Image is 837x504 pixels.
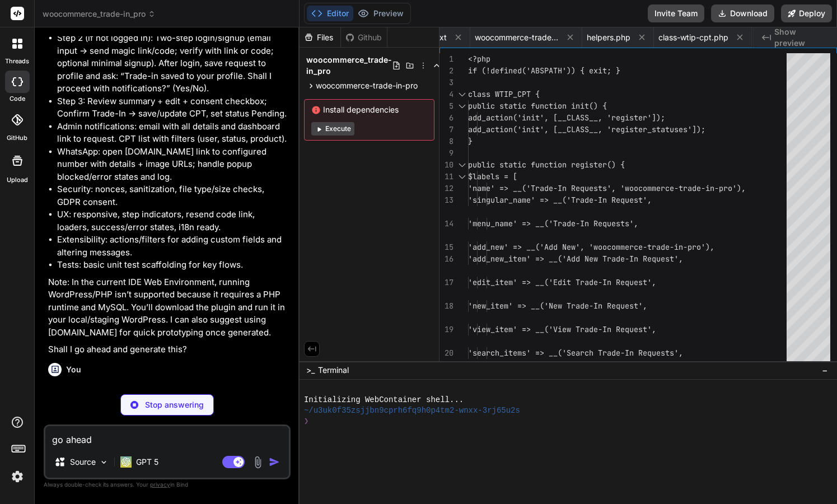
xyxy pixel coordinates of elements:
label: code [10,94,25,104]
p: Note: In the current IDE Web Environment, running WordPress/PHP isn’t supported because it requir... [48,276,288,339]
button: Editor [307,6,353,21]
span: 'view_item' => __('View Trade-In Request', [468,324,656,334]
div: 20 [439,347,453,359]
div: 2 [439,65,453,77]
span: ❯ [304,416,308,427]
button: Download [711,4,774,22]
span: woocommerce_trade-in_pro [306,54,392,77]
span: woocommerce-trade-in-pro [316,80,418,91]
span: >_ [306,365,315,376]
li: WhatsApp: open [DOMAIN_NAME] link to configured number with details + image URLs; handle popup bl... [57,146,288,184]
span: add_action('init', [__CLASS__, 'register_statu [468,124,674,134]
div: 1 [439,53,453,65]
p: Shall I go ahead and generate this? [48,343,288,356]
p: GPT 5 [136,456,158,468]
div: Click to collapse the range. [455,100,469,112]
label: Upload [7,175,28,185]
div: 18 [439,300,453,312]
div: 14 [439,218,453,230]
span: <?php [468,54,490,64]
span: 'edit_item' => __('Edit Trade-In Request', [468,277,656,287]
span: 'singular_name' => __('Trade-In Request', [468,195,652,205]
div: 12 [439,183,453,194]
div: 4 [439,88,453,100]
span: ses']); [674,124,705,134]
p: Stop answering [145,399,204,410]
div: Click to collapse the range. [455,171,469,183]
li: Step 3: Review summary + edit + consent checkbox; Confirm Trade-In → save/update CPT, set status ... [57,95,288,120]
div: Click to collapse the range. [455,159,469,171]
div: 7 [439,124,453,136]
div: 19 [439,324,453,335]
span: 'add_new_item' => __('Add New Trade-In Reque [468,254,665,264]
img: Pick Models [99,458,109,467]
div: Files [300,32,340,43]
span: class WTIP_CPT { [468,89,540,99]
h6: You [66,364,81,375]
span: ~/u3uk0f35zsjjbn9cprh6fq9h0p4tm2-wnxx-3rj65u2s [304,405,520,416]
span: 'new_item' => __('New Trade-In Request', [468,301,647,311]
img: settings [8,467,27,486]
li: Admin notifications: email with all details and dashboard link to request. CPT list with filters ... [57,120,288,146]
span: helpers.php [587,32,630,43]
div: 10 [439,159,453,171]
label: GitHub [7,133,27,143]
img: icon [269,456,280,468]
p: go ahead [48,383,288,396]
div: 11 [439,171,453,183]
span: st', [665,254,683,264]
span: Terminal [318,365,349,376]
span: } [468,136,473,146]
div: 15 [439,241,453,253]
span: add_action('init', [__CLASS__, 'register']); [468,113,665,123]
li: Extensibility: actions/filters for adding custom fields and altering messages. [57,234,288,259]
div: Click to collapse the range. [455,88,469,100]
div: 13 [439,194,453,206]
p: Source [70,456,96,468]
span: public static function register() { [468,160,625,170]
button: Invite Team [648,4,704,22]
span: if (!defined('ABSPATH')) { exit; } [468,66,620,76]
span: 'search_items' => __('Search Trade-In Reques [468,348,665,358]
p: Always double-check its answers. Your in Bind [44,479,291,490]
li: Security: nonces, sanitization, file type/size checks, GDPR consent. [57,183,288,208]
button: Preview [353,6,408,21]
button: − [820,361,830,379]
div: 17 [439,277,453,288]
span: ts', [665,348,683,358]
span: woocommerce_trade-in_pro [43,8,156,20]
div: Github [341,32,387,43]
span: privacy [150,481,170,488]
span: $labels = [ [468,171,517,181]
div: 9 [439,147,453,159]
li: UX: responsive, step indicators, resend code link, loaders, success/error states, i18n ready. [57,208,288,234]
span: Install dependencies [311,104,427,115]
button: Deploy [781,4,832,22]
span: 'menu_name' => __('Trade-In Requests', [468,218,638,228]
button: Execute [311,122,354,136]
div: 5 [439,100,453,112]
span: ce-trade-in-pro'), [665,183,746,193]
li: Tests: basic unit test scaffolding for key flows. [57,259,288,272]
img: GPT 5 [120,456,132,468]
span: 'name' => __('Trade-In Requests', 'woocommer [468,183,665,193]
span: 'add_new' => __('Add New', 'woocommerce-trad [468,242,665,252]
span: public static function init() { [468,101,607,111]
span: Show preview [774,26,828,49]
span: class-wtip-cpt.php [658,32,728,43]
span: woocommerce-trade-in-pro.pot [475,32,559,43]
li: Step 2 (if not logged in): Two-step login/signup (email input → send magic link/code; verify with... [57,32,288,95]
label: threads [5,57,29,66]
span: e-in-pro'), [665,242,714,252]
div: 8 [439,136,453,147]
span: − [822,365,828,376]
div: 3 [439,77,453,88]
span: Initializing WebContainer shell... [304,395,464,405]
img: attachment [251,456,264,469]
div: 16 [439,253,453,265]
div: 6 [439,112,453,124]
